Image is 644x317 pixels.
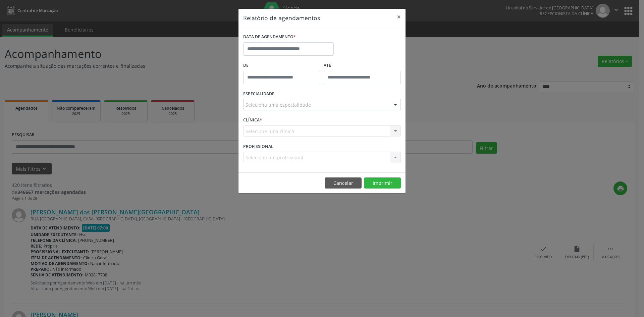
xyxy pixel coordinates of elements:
label: ESPECIALIDADE [243,89,274,99]
label: PROFISSIONAL [243,141,273,152]
label: DATA DE AGENDAMENTO [243,32,296,42]
label: CLÍNICA [243,115,262,125]
button: Cancelar [325,177,362,189]
button: Imprimir [364,177,401,189]
button: Close [392,9,406,25]
span: Seleciona uma especialidade [246,101,311,108]
label: ATÉ [324,60,401,71]
h5: Relatório de agendamentos [243,13,320,22]
label: De [243,60,320,71]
